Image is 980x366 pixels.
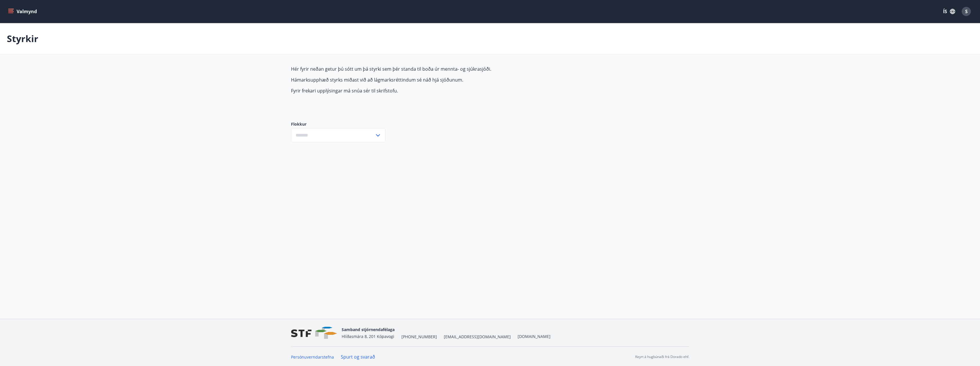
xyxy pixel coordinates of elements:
[518,334,551,339] a: [DOMAIN_NAME]
[291,327,337,339] img: vjCaq2fThgY3EUYqSgpjEiBg6WP39ov69hlhuPVN.png
[291,77,561,83] p: Hámarksupphæð styrks miðast við að lágmarksréttindum sé náð hjá sjóðunum.
[291,354,334,360] a: Persónuverndarstefna
[342,327,395,332] span: Samband stjórnendafélaga
[291,88,561,94] p: Fyrir frekari upplýsingar má snúa sér til skrifstofu.
[341,354,375,360] a: Spurt og svarað
[635,354,689,359] p: Keyrt á hugbúnaði frá Dorado ehf.
[940,6,958,17] button: ÍS
[291,121,385,127] label: Flokkur
[401,334,437,340] span: [PHONE_NUMBER]
[342,334,394,339] span: Hlíðasmára 8, 201 Kópavogi
[7,32,38,45] p: Styrkir
[7,6,39,17] button: menu
[291,66,561,72] p: Hér fyrir neðan getur þú sótt um þá styrki sem þér standa til boða úr mennta- og sjúkrasjóði.
[965,8,968,15] span: S
[444,334,511,340] span: [EMAIL_ADDRESS][DOMAIN_NAME]
[959,5,973,18] button: S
